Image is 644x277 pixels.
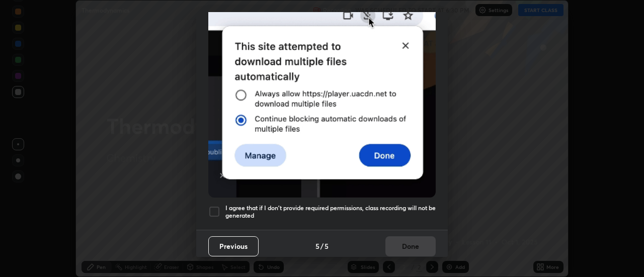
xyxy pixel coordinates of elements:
[208,236,259,256] button: Previous
[320,241,324,251] h4: /
[325,241,329,251] h4: 5
[225,204,436,220] h5: I agree that if I don't provide required permissions, class recording will not be generated
[315,241,319,251] h4: 5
